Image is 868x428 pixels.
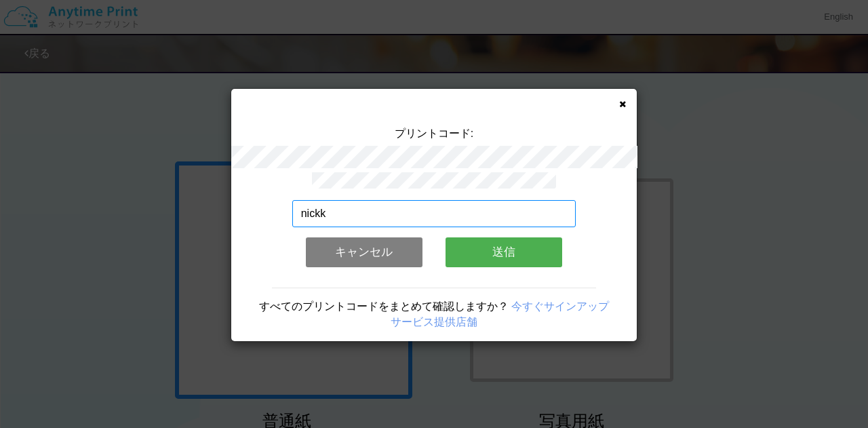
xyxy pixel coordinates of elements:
[511,300,609,312] a: 今すぐサインアップ
[306,237,422,267] button: キャンセル
[395,128,473,139] span: プリントコード:
[292,200,576,227] input: メールアドレス
[391,316,477,328] a: サービス提供店舗
[259,300,509,312] span: すべてのプリントコードをまとめて確認しますか？
[446,237,562,267] button: 送信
